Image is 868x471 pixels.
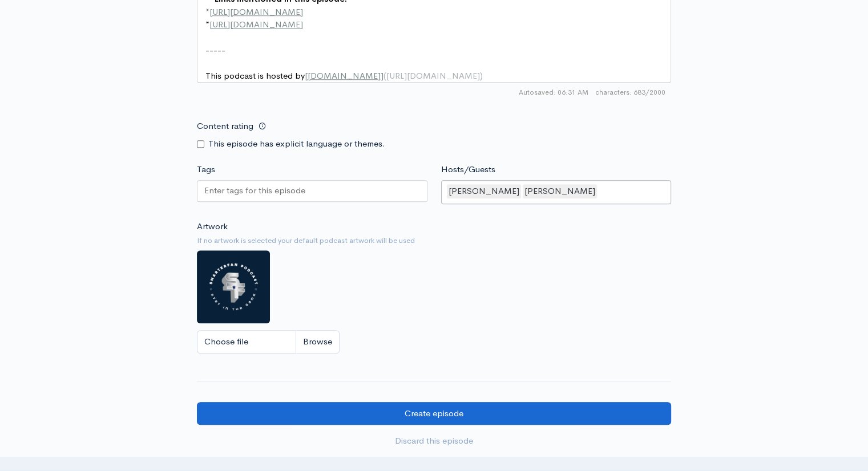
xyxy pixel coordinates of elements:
span: [URL][DOMAIN_NAME] [209,19,303,30]
label: Artwork [197,220,228,233]
span: [URL][DOMAIN_NAME] [386,70,480,81]
div: [PERSON_NAME] [447,184,521,198]
label: Content rating [197,115,253,138]
input: Enter tags for this episode [204,184,307,197]
span: This podcast is hosted by [205,70,483,81]
span: Autosaved: 06:31 AM [519,87,588,98]
span: [DOMAIN_NAME] [308,70,381,81]
small: If no artwork is selected your default podcast artwork will be used [197,235,671,246]
label: Hosts/Guests [441,163,495,176]
span: 683/2000 [595,87,665,98]
label: Tags [197,163,215,176]
input: Create episode [197,402,671,425]
span: [URL][DOMAIN_NAME] [209,6,303,17]
span: ] [381,70,383,81]
span: ) [480,70,483,81]
span: ----- [205,44,225,55]
span: [ [305,70,308,81]
span: ( [383,70,386,81]
label: This episode has explicit language or themes. [208,137,385,151]
div: [PERSON_NAME] [523,184,597,198]
a: Discard this episode [197,429,671,453]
